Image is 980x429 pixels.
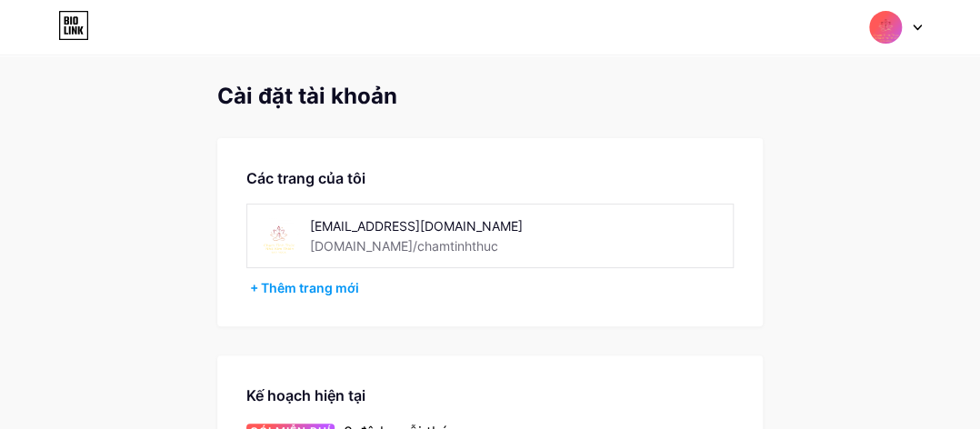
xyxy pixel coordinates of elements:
font: [EMAIL_ADDRESS][DOMAIN_NAME] [310,218,523,234]
img: chamtinhthuc [258,215,299,256]
font: Cài đặt tài khoản [217,83,397,109]
img: Kim Thiên [868,10,903,45]
font: Các trang của tôi [246,169,365,187]
font: Kế hoạch hiện tại [246,386,365,404]
font: + Thêm trang mới [250,280,359,295]
font: [DOMAIN_NAME]/chamtinhthuc [310,238,498,254]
